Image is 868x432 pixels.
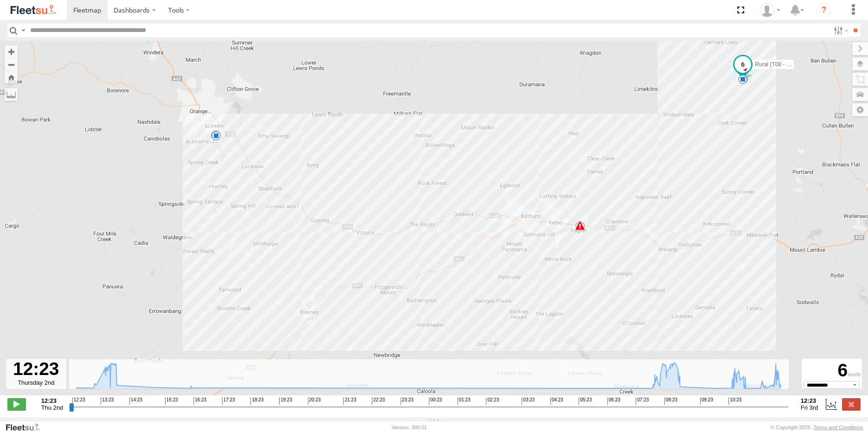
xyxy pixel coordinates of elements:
label: Search Query [19,24,27,37]
span: 08:23 [664,397,677,405]
span: Fri 3rd Oct 2025 [801,404,818,411]
label: Measure [5,88,18,101]
div: Version: 309.01 [392,425,427,430]
span: 18:23 [250,397,263,405]
div: © Copyright 2025 - [771,425,863,430]
span: 20:23 [308,397,321,405]
span: 13:23 [101,397,114,405]
span: 19:23 [279,397,292,405]
span: 03:23 [522,397,535,405]
span: 23:23 [401,397,414,405]
span: 06:23 [607,397,620,405]
span: 22:23 [372,397,385,405]
label: Search Filter Options [830,24,850,37]
span: Rural (T08 - [PERSON_NAME]) [755,61,834,68]
span: Thu 2nd Oct 2025 [41,404,64,411]
button: Zoom out [5,58,18,71]
a: Visit our Website [5,423,48,432]
span: 16:23 [193,397,206,405]
button: Zoom Home [5,71,18,83]
div: Matt Smith [757,3,784,17]
label: Close [842,398,861,410]
strong: 12:23 [801,397,818,404]
span: 00:23 [429,397,442,405]
span: 02:23 [486,397,499,405]
button: Zoom in [5,45,18,58]
span: 01:23 [458,397,471,405]
label: Play/Stop [7,398,26,410]
span: 15:23 [165,397,178,405]
div: 6 [803,360,861,381]
a: Terms and Conditions [814,425,863,430]
span: 21:23 [343,397,356,405]
span: 12:23 [72,397,85,405]
span: 17:23 [222,397,235,405]
strong: 12:23 [41,397,64,404]
label: Map Settings [852,103,868,116]
span: 14:23 [129,397,142,405]
img: fleetsu-logo-horizontal.svg [9,4,57,16]
span: 10:23 [728,397,741,405]
span: 07:23 [636,397,649,405]
span: 04:23 [550,397,563,405]
span: 09:23 [700,397,713,405]
i: ? [817,3,831,18]
span: 05:23 [579,397,592,405]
